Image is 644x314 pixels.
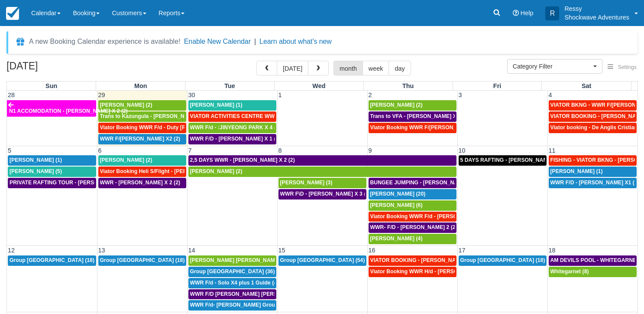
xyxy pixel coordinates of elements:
[402,82,414,89] span: Thu
[190,302,302,308] span: WWR F/d- [PERSON_NAME] Group X 30 (30)
[7,247,16,254] span: 12
[370,180,480,186] span: BUNGEE JUMPING - [PERSON_NAME] 2 (2)
[280,257,365,263] span: Group [GEOGRAPHIC_DATA] (54)
[190,168,243,174] span: [PERSON_NAME] (2)
[188,100,276,111] a: [PERSON_NAME] (1)
[10,180,139,186] span: PRIVATE RAFTING TOUR - [PERSON_NAME] X 5 (5)
[458,247,466,254] span: 17
[190,113,345,119] span: VIATOR ACTIVITIES CENTRE WWR - [PERSON_NAME] X 1 (1)
[548,147,557,154] span: 11
[7,92,16,98] span: 28
[370,213,544,219] span: Viator Booking WWR F/d - [PERSON_NAME] [PERSON_NAME] X2 (2)
[100,157,152,163] span: [PERSON_NAME] (2)
[190,136,281,142] span: WWR F/D - [PERSON_NAME] X 1 (1)
[100,102,152,108] span: [PERSON_NAME] (2)
[618,64,637,70] span: Settings
[254,38,256,45] span: |
[7,147,12,154] span: 5
[278,147,283,154] span: 8
[368,147,373,154] span: 9
[370,102,423,108] span: [PERSON_NAME] (2)
[278,92,283,98] span: 1
[550,168,603,174] span: [PERSON_NAME] (1)
[549,123,637,133] a: Viator booking - De Anglis Cristiano X1 (1)
[545,7,559,20] div: R
[98,178,186,188] a: WWR - [PERSON_NAME] X 2 (2)
[549,111,637,122] a: VIATOR BOOKING - [PERSON_NAME] 2 (2)
[550,268,589,275] span: Whitegarnet (8)
[549,155,637,166] a: FISHING - VIATOR BKNG - [PERSON_NAME] 2 (2)
[368,92,373,98] span: 2
[521,10,534,16] span: Help
[549,267,637,277] a: Whitegarnet (8)
[280,191,371,197] span: WWR F\D - [PERSON_NAME] X 3 (3)
[190,268,275,275] span: Group [GEOGRAPHIC_DATA] (36)
[97,147,103,154] span: 6
[190,280,279,286] span: WWR F/d - Solo X4 plus 1 Guide (4)
[100,136,181,142] span: WWR F/[PERSON_NAME] X2 (2)
[134,82,147,89] span: Mon
[370,191,426,197] span: [PERSON_NAME] (20)
[370,224,457,230] span: WWR- F/D - [PERSON_NAME] 2 (2)
[29,36,181,47] div: A new Booking Calendar experience is available!
[370,202,423,208] span: [PERSON_NAME] (6)
[188,300,276,311] a: WWR F/d- [PERSON_NAME] Group X 30 (30)
[369,222,456,233] a: WWR- F/D - [PERSON_NAME] 2 (2)
[388,61,411,75] button: day
[97,247,106,254] span: 13
[100,124,237,131] span: Viator Booking WWR F/d - Duty [PERSON_NAME] 2 (2)
[513,10,519,16] i: Help
[458,147,466,154] span: 10
[45,82,57,89] span: Sun
[333,61,363,75] button: month
[8,255,96,266] a: Group [GEOGRAPHIC_DATA] (18)
[100,168,236,174] span: Viator Booking Heli S/Flight - [PERSON_NAME] X 1 (1)
[259,38,332,45] a: Learn about what's new
[190,291,346,297] span: WWR F/D [PERSON_NAME] [PERSON_NAME] GROVVE X2 (1)
[10,157,62,163] span: [PERSON_NAME] (1)
[100,257,185,263] span: Group [GEOGRAPHIC_DATA] (18)
[459,155,547,166] a: 5 DAYS RAFTING - [PERSON_NAME] X 2 (4)
[8,155,96,166] a: [PERSON_NAME] (1)
[370,235,423,242] span: [PERSON_NAME] (4)
[369,255,456,266] a: VIATOR BOOKING - [PERSON_NAME] X 4 (4)
[458,92,463,98] span: 3
[188,155,456,166] a: 2,5 DAYS WWR - [PERSON_NAME] X 2 (2)
[10,257,94,263] span: Group [GEOGRAPHIC_DATA] (18)
[9,108,128,114] span: N1 ACCOMODATION - [PERSON_NAME] X 2 (2)
[98,134,186,144] a: WWR F/[PERSON_NAME] X2 (2)
[190,124,281,131] span: WWR F/d - :JINYEONG PARK X 4 (4)
[278,178,366,188] a: [PERSON_NAME] (3)
[278,255,366,266] a: Group [GEOGRAPHIC_DATA] (54)
[278,247,286,254] span: 15
[278,189,366,200] a: WWR F\D - [PERSON_NAME] X 3 (3)
[362,61,389,75] button: week
[369,267,456,277] a: Viator Booking WWR H/d - [PERSON_NAME] X 4 (4)
[370,268,500,275] span: Viator Booking WWR H/d - [PERSON_NAME] X 4 (4)
[277,61,308,75] button: [DATE]
[188,247,196,254] span: 14
[98,155,186,166] a: [PERSON_NAME] (2)
[98,100,186,111] a: [PERSON_NAME] (2)
[6,7,19,20] img: checkfront-main-nav-mini-logo.png
[369,234,456,244] a: [PERSON_NAME] (4)
[370,124,491,131] span: Viator Booking WWR F/[PERSON_NAME] X 2 (2)
[98,111,186,122] a: Trans to Kazungula - [PERSON_NAME] x 1 (2)
[188,111,276,122] a: VIATOR ACTIVITIES CENTRE WWR - [PERSON_NAME] X 1 (1)
[369,189,456,200] a: [PERSON_NAME] (20)
[184,37,251,46] button: Enable New Calendar
[369,212,456,222] a: Viator Booking WWR F/d - [PERSON_NAME] [PERSON_NAME] X2 (2)
[564,4,629,13] p: Ressy
[312,82,325,89] span: Wed
[280,180,333,186] span: [PERSON_NAME] (3)
[188,167,456,177] a: [PERSON_NAME] (2)
[188,267,276,277] a: Group [GEOGRAPHIC_DATA] (36)
[190,157,295,163] span: 2,5 DAYS WWR - [PERSON_NAME] X 2 (2)
[548,92,553,98] span: 4
[100,113,215,119] span: Trans to Kazungula - [PERSON_NAME] x 1 (2)
[460,257,545,263] span: Group [GEOGRAPHIC_DATA] (18)
[549,255,637,266] a: AM DEVILS POOL - WHITEGARNET X4 (4)
[98,255,186,266] a: Group [GEOGRAPHIC_DATA] (18)
[188,134,276,144] a: WWR F/D - [PERSON_NAME] X 1 (1)
[188,123,276,133] a: WWR F/d - :JINYEONG PARK X 4 (4)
